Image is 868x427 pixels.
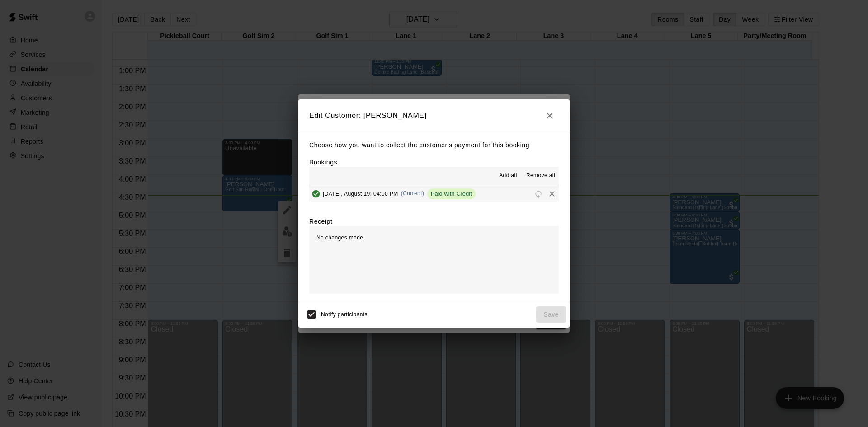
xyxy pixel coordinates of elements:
span: [DATE], August 19: 04:00 PM [323,190,398,197]
button: Added & Paid [309,187,323,201]
span: Remove all [526,171,555,180]
span: Notify participants [321,311,368,318]
span: (Current) [401,190,425,197]
span: No changes made [316,235,363,241]
p: Choose how you want to collect the customer's payment for this booking [309,140,559,151]
span: Remove [545,190,559,197]
button: Add all [494,169,523,183]
span: Add all [499,171,517,180]
button: Remove all [523,169,559,183]
button: Added & Paid[DATE], August 19: 04:00 PM(Current)Paid with CreditRescheduleRemove [309,185,559,202]
span: Paid with Credit [427,190,476,197]
label: Receipt [309,217,332,226]
span: Reschedule [532,190,545,197]
h2: Edit Customer: [PERSON_NAME] [298,99,570,132]
label: Bookings [309,159,337,166]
